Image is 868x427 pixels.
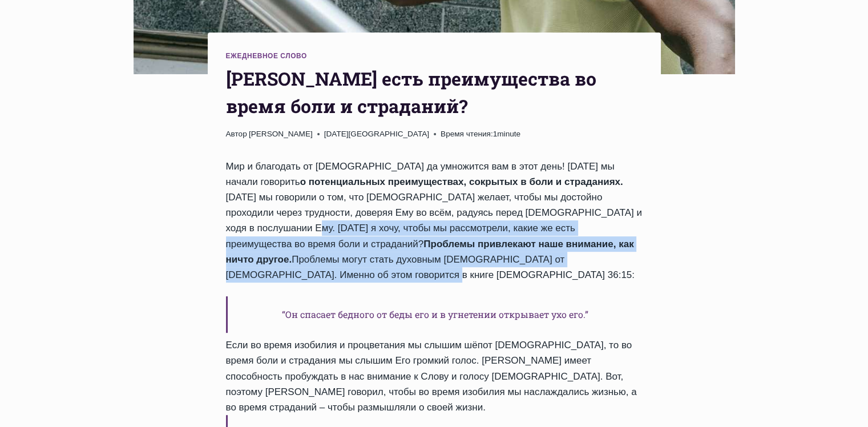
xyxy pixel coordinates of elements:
h6: “Он спасает бедного от беды его и в угнетении открывает ухо его.” [226,296,643,333]
span: minute [497,130,520,138]
a: Ежедневное слово [226,52,307,60]
span: Автор [226,128,247,140]
h1: [PERSON_NAME] есть преимущества во время боли и страданий? [226,65,643,120]
strong: преимуществах, сокрытых в боли и страданиях. [388,176,623,187]
span: Время чтения: [441,130,493,138]
strong: о потенциальных [300,176,385,187]
span: 1 [441,128,520,140]
strong: Проблемы привлекают наше внимание, как ничто другое. [226,239,634,265]
a: [PERSON_NAME] [249,130,313,138]
time: [DATE][GEOGRAPHIC_DATA] [324,128,429,140]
